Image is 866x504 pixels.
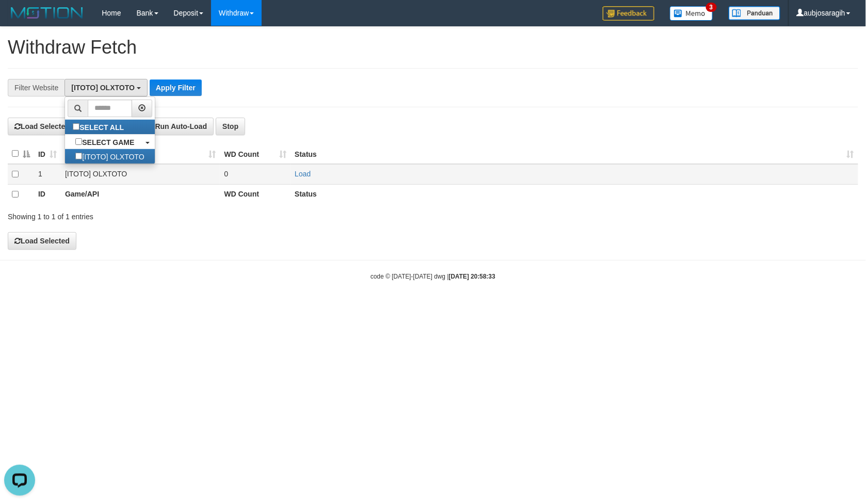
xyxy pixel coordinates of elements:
img: MOTION_logo.png [8,5,86,21]
td: 1 [34,164,61,185]
label: [ITOTO] OLXTOTO [65,149,154,164]
span: [ITOTO] OLXTOTO [71,84,135,92]
th: Game/API: activate to sort column ascending [61,144,220,164]
label: SELECT ALL [65,120,134,134]
img: Feedback.jpg [603,6,654,21]
strong: [DATE] 20:58:33 [449,273,495,280]
div: Showing 1 to 1 of 1 entries [8,207,353,222]
img: panduan.png [729,6,780,20]
span: 3 [706,3,717,12]
img: Button%20Memo.svg [670,6,713,21]
th: Status: activate to sort column ascending [291,144,858,164]
button: Open LiveChat chat widget [4,4,35,35]
td: [ITOTO] OLXTOTO [61,164,220,185]
div: Filter Website [8,79,65,96]
th: WD Count [220,184,291,204]
span: 0 [224,170,228,178]
button: Run Auto-Load [142,118,214,135]
button: Apply Filter [150,79,202,96]
input: SELECT GAME [75,138,82,145]
small: code © [DATE]-[DATE] dwg | [371,273,495,280]
button: [ITOTO] OLXTOTO [65,79,148,96]
a: Load [295,170,311,178]
th: WD Count: activate to sort column ascending [220,144,291,164]
th: Game/API [61,184,220,204]
button: Load Selected [8,232,76,250]
b: SELECT GAME [82,138,134,147]
th: ID [34,184,61,204]
button: Load Selected [8,118,76,135]
a: SELECT GAME [65,135,154,149]
input: [ITOTO] OLXTOTO [75,153,82,159]
th: ID: activate to sort column ascending [34,144,61,164]
h1: Withdraw Fetch [8,37,858,58]
th: Status [291,184,858,204]
button: Stop [216,118,245,135]
input: SELECT ALL [73,123,79,130]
